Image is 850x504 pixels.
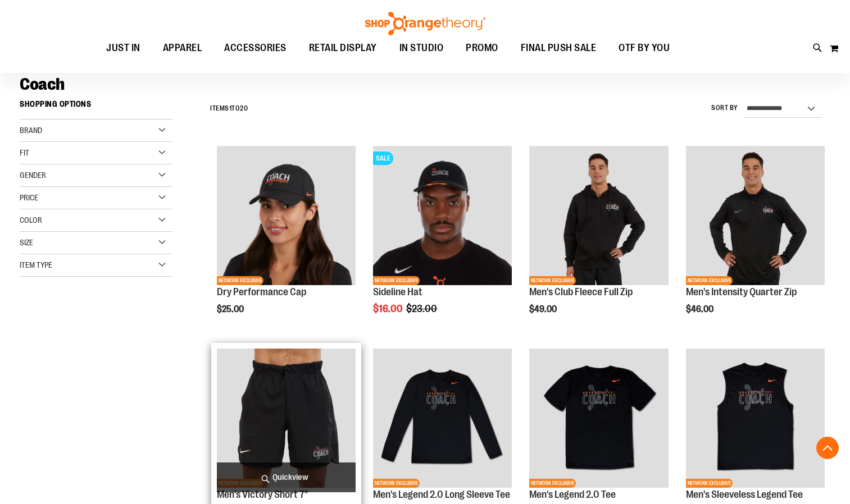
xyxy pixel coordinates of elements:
span: OTF BY YOU [619,35,670,61]
img: OTF Mens Coach FA23 Legend Sleeveless Tee - Black primary image [686,349,825,487]
button: Back To Top [816,437,839,459]
span: NETWORK EXCLUSIVE [686,479,733,488]
a: OTF BY YOU [607,35,681,61]
span: $49.00 [529,304,558,314]
img: OTF Mens Coach FA23 Club Fleece Full Zip - Black primary image [529,146,668,285]
img: OTF Mens Coach FA23 Intensity Quarter Zip - Black primary image [686,146,825,285]
span: PROMO [466,35,498,61]
span: Size [20,238,33,247]
span: NETWORK EXCLUSIVE [686,276,733,285]
a: RETAIL DISPLAY [298,35,388,61]
a: OTF Mens Coach FA23 Legend 2.0 SS Tee - Black primary imageNETWORK EXCLUSIVE [529,349,668,489]
span: $23.00 [406,303,439,314]
span: $25.00 [217,304,246,314]
strong: Shopping Options [20,94,172,120]
a: OTF Mens Coach FA23 Club Fleece Full Zip - Black primary imageNETWORK EXCLUSIVE [529,146,668,286]
a: Quickview [217,462,356,492]
span: $46.00 [686,304,715,314]
span: Brand [20,126,42,135]
span: NETWORK EXCLUSIVE [529,479,576,488]
a: Men's Legend 2.0 Long Sleeve Tee [373,489,510,500]
a: OTF Mens Coach FA23 Intensity Quarter Zip - Black primary imageNETWORK EXCLUSIVE [686,146,825,286]
span: Item Type [20,260,52,269]
img: Dry Performance Cap [217,146,356,285]
a: OTF Mens Coach FA23 Victory Short - Black primary imageNETWORK EXCLUSIVE [217,349,356,489]
a: FINAL PUSH SALE [510,35,608,61]
span: 20 [240,104,248,112]
span: Coach [20,75,65,94]
a: Men's Sleeveless Legend Tee [686,489,803,500]
span: Price [20,193,38,202]
span: Color [20,216,42,224]
a: Dry Performance CapNETWORK EXCLUSIVE [217,146,356,286]
a: APPAREL [152,35,213,61]
span: Fit [20,148,29,157]
span: RETAIL DISPLAY [309,35,377,61]
a: PROMO [454,35,510,61]
a: ACCESSORIES [213,35,298,61]
span: NETWORK EXCLUSIVE [373,479,420,488]
div: product [211,140,361,343]
span: 1 [229,104,232,112]
span: JUST IN [106,35,140,61]
span: ACCESSORIES [224,35,287,61]
a: OTF Mens Coach FA23 Legend 2.0 LS Tee - Black primary imageNETWORK EXCLUSIVE [373,349,512,489]
div: product [524,140,674,343]
a: Men's Victory Short 7" [217,489,308,500]
img: OTF Mens Coach FA23 Legend 2.0 SS Tee - Black primary image [529,349,668,487]
a: JUST IN [95,35,152,61]
img: OTF Mens Coach FA23 Victory Short - Black primary image [217,349,356,487]
a: Sideline Hat primary imageSALENETWORK EXCLUSIVE [373,146,512,286]
h2: Items to [210,100,248,117]
a: Men's Club Fleece Full Zip [529,286,633,297]
span: FINAL PUSH SALE [521,35,597,61]
img: Shop Orangetheory [363,12,487,35]
a: Sideline Hat [373,286,422,297]
span: APPAREL [163,35,202,61]
span: IN STUDIO [399,35,444,61]
a: Men's Legend 2.0 Tee [529,489,616,500]
label: Sort By [711,103,738,113]
span: SALE [373,152,393,165]
img: OTF Mens Coach FA23 Legend 2.0 LS Tee - Black primary image [373,349,512,487]
a: OTF Mens Coach FA23 Legend Sleeveless Tee - Black primary imageNETWORK EXCLUSIVE [686,349,825,489]
span: NETWORK EXCLUSIVE [373,276,420,285]
a: Men's Intensity Quarter Zip [686,286,797,297]
span: Gender [20,171,46,180]
div: product [680,140,830,343]
span: NETWORK EXCLUSIVE [217,276,263,285]
span: $16.00 [373,303,404,314]
a: IN STUDIO [388,35,455,61]
span: NETWORK EXCLUSIVE [529,276,576,285]
div: product [367,140,517,343]
img: Sideline Hat primary image [373,146,512,285]
a: Dry Performance Cap [217,286,306,297]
